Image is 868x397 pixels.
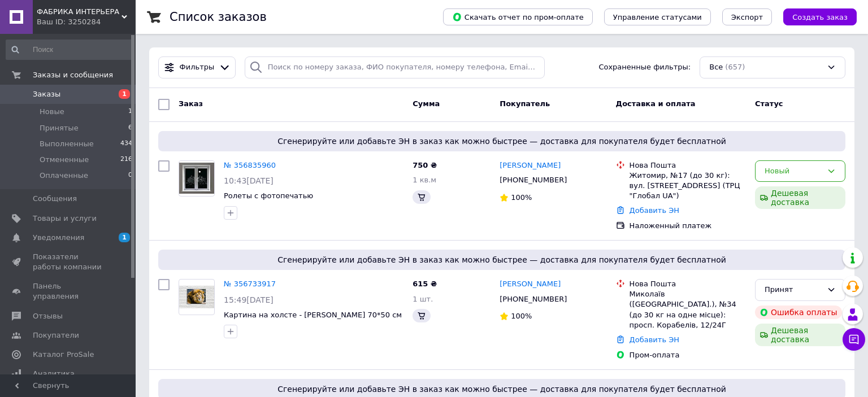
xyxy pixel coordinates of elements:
[179,99,203,108] span: Заказ
[616,99,696,108] span: Доставка и оплата
[630,279,746,289] div: Нова Пошта
[6,40,133,60] input: Поиск
[179,160,215,197] a: Фото товару
[413,295,433,303] span: 1 шт.
[722,8,772,25] button: Экспорт
[630,335,679,344] a: Добавить ЭН
[163,254,841,265] span: Сгенерируйте или добавьте ЭН в заказ как можно быстрее — доставка для покупателя будет бесплатной
[755,306,842,319] div: Ошибка оплаты
[40,171,88,181] span: Оплаченные
[33,233,84,243] span: Уведомления
[40,107,64,117] span: Новые
[413,280,437,288] span: 615 ₴
[33,330,79,341] span: Покупатели
[452,12,584,22] span: Скачать отчет по пром-оплате
[163,136,841,147] span: Сгенерируйте или добавьте ЭН в заказ как можно быстрее — доставка для покупателя будет бесплатной
[128,171,132,181] span: 0
[497,292,569,307] div: [PHONE_NUMBER]
[33,281,105,302] span: Панель управления
[128,123,132,133] span: 6
[731,13,763,21] span: Экспорт
[224,161,276,169] a: № 356835960
[120,155,132,165] span: 216
[170,10,267,24] h1: Список заказов
[500,99,550,108] span: Покупатель
[843,328,865,351] button: Чат с покупателем
[33,369,75,379] span: Аналитика
[33,213,97,224] span: Товары и услуги
[33,311,63,321] span: Отзывы
[500,279,561,290] a: [PERSON_NAME]
[765,284,822,296] div: Принят
[511,312,532,320] span: 100%
[511,193,532,202] span: 100%
[630,350,746,360] div: Пром-оплата
[755,99,783,108] span: Статус
[120,139,132,149] span: 434
[119,233,130,242] span: 1
[224,191,313,200] a: Ролеты с фотопечатью
[413,99,440,108] span: Сумма
[33,194,77,204] span: Сообщения
[792,13,848,21] span: Создать заказ
[119,89,130,99] span: 1
[630,289,746,330] div: Миколаїв ([GEOGRAPHIC_DATA].), №34 (до 30 кг на одне місце): просп. Корабелів, 12/24Г
[163,383,841,395] span: Сгенерируйте или добавьте ЭН в заказ как можно быстрее — доставка для покупателя будет бесплатной
[630,206,679,215] a: Добавить ЭН
[725,63,745,71] span: (657)
[755,324,845,346] div: Дешевая доставка
[783,8,857,25] button: Создать заказ
[180,62,215,73] span: Фильтры
[755,186,845,209] div: Дешевая доставка
[497,173,569,187] div: [PHONE_NUMBER]
[37,17,136,27] div: Ваш ID: 3250284
[613,13,702,21] span: Управление статусами
[630,160,746,171] div: Нова Пошта
[40,155,89,165] span: Отмененные
[443,8,593,25] button: Скачать отчет по пром-оплате
[224,295,274,304] span: 15:49[DATE]
[413,161,437,169] span: 750 ₴
[37,7,121,17] span: ФАБРИКА ИНТЕРЬЕРА
[224,311,402,319] a: Картина на холсте - [PERSON_NAME] 70*50 см
[33,89,60,99] span: Заказы
[33,350,94,360] span: Каталог ProSale
[245,56,545,78] input: Поиск по номеру заказа, ФИО покупателя, номеру телефона, Email, номеру накладной
[772,12,857,21] a: Создать заказ
[33,252,105,272] span: Показатели работы компании
[40,123,79,133] span: Принятые
[179,279,215,315] a: Фото товару
[179,163,214,194] img: Фото товару
[128,107,132,117] span: 1
[604,8,711,25] button: Управление статусами
[179,286,214,308] img: Фото товару
[224,176,274,185] span: 10:43[DATE]
[630,221,746,231] div: Наложенный платеж
[765,165,822,177] div: Новый
[709,62,723,73] span: Все
[40,139,94,149] span: Выполненные
[413,176,436,184] span: 1 кв.м
[500,160,561,171] a: [PERSON_NAME]
[224,280,276,288] a: № 356733917
[33,70,113,80] span: Заказы и сообщения
[630,171,746,202] div: Житомир, №17 (до 30 кг): вул. [STREET_ADDRESS] (ТРЦ "Глобал UA")
[598,62,691,73] span: Сохраненные фильтры:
